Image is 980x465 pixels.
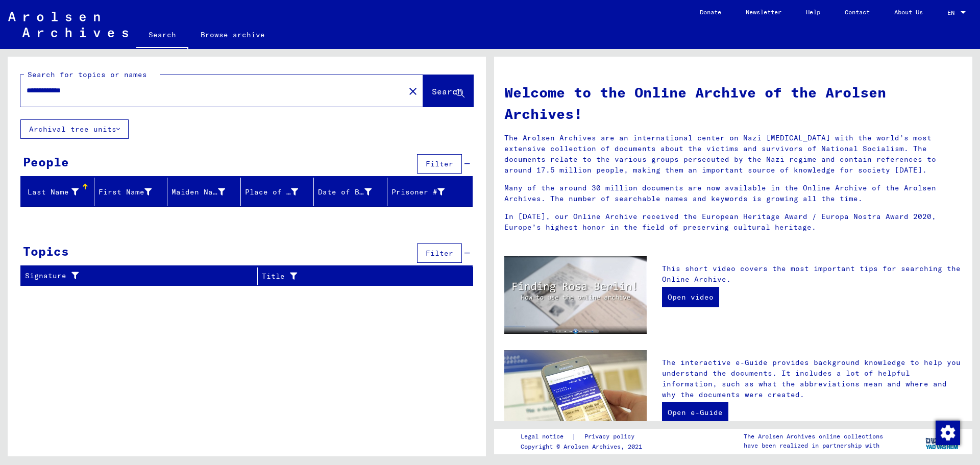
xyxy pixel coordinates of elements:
div: Title [262,268,460,284]
a: Open video [662,287,719,307]
div: First Name [99,187,152,198]
h1: Welcome to the Online Archive of the Arolsen Archives! [504,82,962,125]
p: Many of the around 30 million documents are now available in the Online Archive of the Arolsen Ar... [504,183,962,204]
div: Date of Birth [318,184,387,200]
div: Maiden Name [171,184,240,200]
img: Arolsen_neg.svg [8,12,128,37]
mat-header-cell: Last Name [21,178,94,206]
img: video.jpg [504,256,647,334]
mat-select-trigger: EN [947,9,954,16]
p: have been realized in partnership with [744,441,883,450]
p: In [DATE], our Online Archive received the European Heritage Award / Europa Nostra Award 2020, Eu... [504,211,962,233]
div: First Name [99,184,167,200]
img: Zustimmung ändern [936,421,960,445]
button: Archival tree units [20,119,129,139]
div: | [521,431,647,442]
a: Search [136,22,188,49]
a: Browse archive [188,22,277,47]
div: Prisoner # [391,187,445,198]
div: Signature [25,268,257,284]
div: Date of Birth [318,187,372,198]
button: Search [423,75,473,107]
span: Search [432,86,462,96]
mat-header-cell: First Name [94,178,168,206]
img: eguide.jpg [504,350,647,445]
span: Filter [426,159,453,168]
div: Last Name [25,187,79,198]
button: Filter [417,154,462,174]
mat-header-cell: Place of Birth [241,178,314,206]
p: The interactive e-Guide provides background knowledge to help you understand the documents. It in... [662,357,962,400]
img: yv_logo.png [923,428,962,454]
button: Filter [417,243,462,263]
p: This short video covers the most important tips for searching the Online Archive. [662,263,962,285]
div: Last Name [25,184,94,200]
div: Maiden Name [171,187,225,198]
mat-header-cell: Date of Birth [314,178,387,206]
span: Filter [426,249,453,258]
div: Signature [25,271,244,281]
p: The Arolsen Archives online collections [744,432,883,441]
mat-header-cell: Maiden Name [167,178,241,206]
div: Place of Birth [245,187,299,198]
a: Privacy policy [576,431,647,442]
div: Topics [23,242,69,260]
p: The Arolsen Archives are an international center on Nazi [MEDICAL_DATA] with the world’s most ext... [504,133,962,176]
div: People [23,153,69,171]
a: Legal notice [521,431,572,442]
mat-icon: close [407,85,419,97]
mat-header-cell: Prisoner # [387,178,473,206]
mat-label: Search for topics or names [28,70,147,79]
div: Zustimmung ändern [935,420,960,445]
button: Clear [403,81,423,101]
a: Open e-Guide [662,402,728,423]
div: Prisoner # [391,184,460,200]
p: Copyright © Arolsen Archives, 2021 [521,442,647,451]
div: Place of Birth [245,184,314,200]
div: Title [262,271,448,282]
